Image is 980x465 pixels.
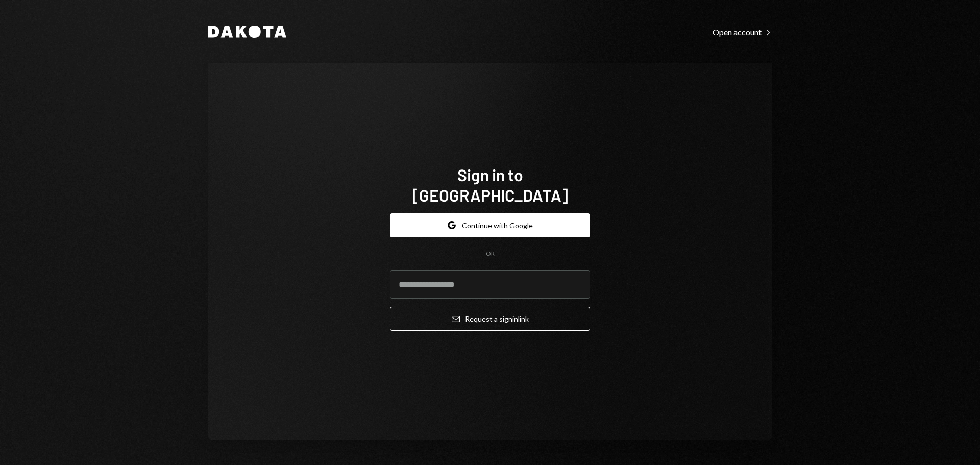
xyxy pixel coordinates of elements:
[486,250,495,258] div: OR
[390,307,590,331] button: Request a signinlink
[390,164,590,205] h1: Sign in to [GEOGRAPHIC_DATA]
[713,26,772,37] a: Open account
[390,213,590,237] button: Continue with Google
[713,27,772,37] div: Open account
